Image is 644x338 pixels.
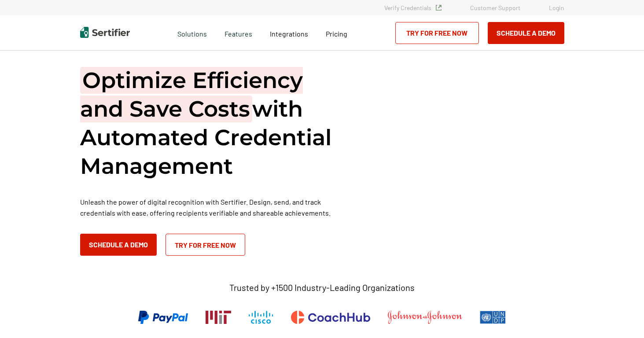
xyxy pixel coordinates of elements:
img: Cisco [249,311,273,324]
span: Optimize Efficiency and Save Costs [80,67,303,122]
img: Johnson & Johnson [388,311,462,324]
img: CoachHub [291,311,370,324]
a: Verify Credentials [384,4,442,11]
span: Solutions [177,27,207,38]
span: Pricing [326,29,347,38]
p: Unleash the power of digital recognition with Sertifier. Design, send, and track credentials with... [80,196,344,218]
img: Verified [436,5,442,11]
span: Integrations [270,29,308,38]
span: Features [224,27,252,38]
a: Pricing [326,27,347,38]
a: Try for Free Now [395,22,479,44]
a: Integrations [270,27,308,38]
img: PayPal [138,311,188,324]
a: Customer Support [470,4,520,11]
img: UNDP [480,311,506,324]
h1: with Automated Credential Management [80,66,344,180]
a: Try for Free Now [166,234,245,256]
p: Trusted by +1500 Industry-Leading Organizations [229,282,415,293]
a: Login [549,4,564,11]
img: Sertifier | Digital Credentialing Platform [80,27,130,38]
img: Massachusetts Institute of Technology [206,311,231,324]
